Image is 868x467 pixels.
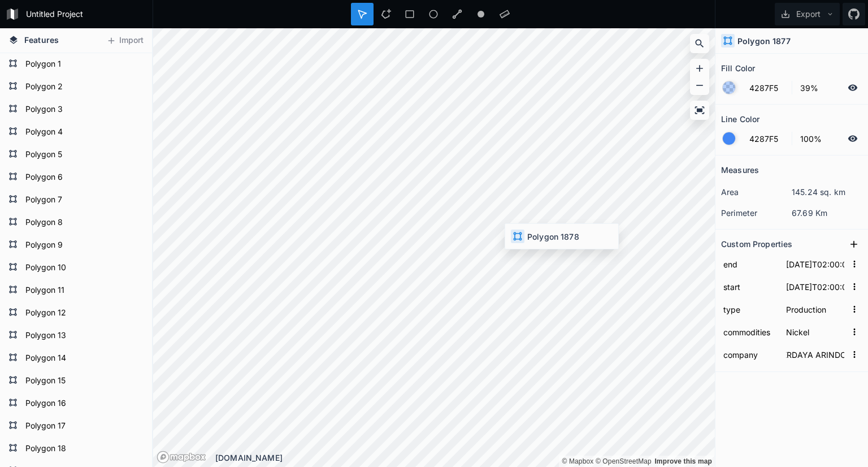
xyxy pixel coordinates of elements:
[721,346,778,363] input: Name
[721,323,778,340] input: Name
[784,278,847,295] input: Empty
[784,256,847,273] input: Empty
[792,186,862,198] dd: 145.24 sq. km
[784,346,847,363] input: Empty
[654,457,712,465] a: Map feedback
[157,451,206,464] a: Mapbox logo
[24,34,59,46] span: Features
[101,32,149,50] button: Import
[721,301,778,318] input: Name
[721,110,759,128] h2: Line Color
[775,3,840,25] button: Export
[721,256,778,273] input: Name
[721,207,792,219] dt: perimeter
[784,301,847,318] input: Empty
[721,235,792,253] h2: Custom Properties
[721,278,778,295] input: Name
[721,59,755,77] h2: Fill Color
[792,207,862,219] dd: 67.69 Km
[215,452,715,464] div: [DOMAIN_NAME]
[721,186,792,198] dt: area
[596,457,652,465] a: OpenStreetMap
[737,35,791,47] h4: Polygon 1877
[562,457,593,465] a: Mapbox
[721,161,759,179] h2: Measures
[784,323,847,340] input: Empty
